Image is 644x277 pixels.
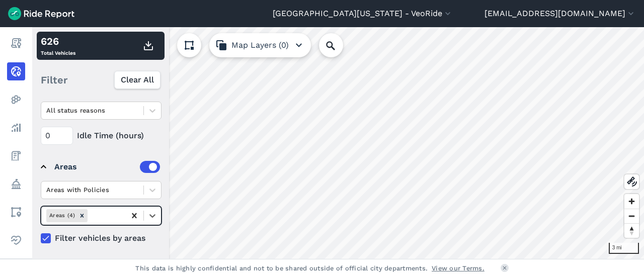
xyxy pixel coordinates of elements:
button: Clear All [114,71,160,89]
button: [EMAIL_ADDRESS][DOMAIN_NAME] [485,8,636,20]
div: Total Vehicles [41,34,75,58]
a: Report [7,34,25,52]
canvas: Map [32,27,644,259]
summary: Areas [41,153,160,181]
a: Fees [7,147,25,165]
a: Realtime [7,62,25,80]
button: Zoom in [624,194,639,209]
div: Areas [54,161,160,173]
a: View our Terms. [432,263,485,273]
div: Idle Time (hours) [41,127,162,145]
div: Filter [37,64,165,96]
a: Areas [7,203,25,221]
div: 626 [41,34,75,49]
button: Zoom out [624,209,639,223]
span: Clear All [121,74,154,86]
a: Health [7,231,25,249]
label: Filter vehicles by areas [41,232,162,244]
a: Analyze [7,119,25,137]
button: Reset bearing to north [624,223,639,238]
a: Heatmaps [7,90,25,109]
div: 3 mi [609,243,639,254]
button: [GEOGRAPHIC_DATA][US_STATE] - VeoRide [273,8,453,20]
a: Policy [7,175,25,193]
div: Remove Areas (4) [76,209,88,222]
button: Map Layers (0) [209,33,311,57]
input: Search Location or Vehicles [319,33,359,57]
img: Ride Report [8,7,74,20]
div: Areas (4) [46,209,76,222]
